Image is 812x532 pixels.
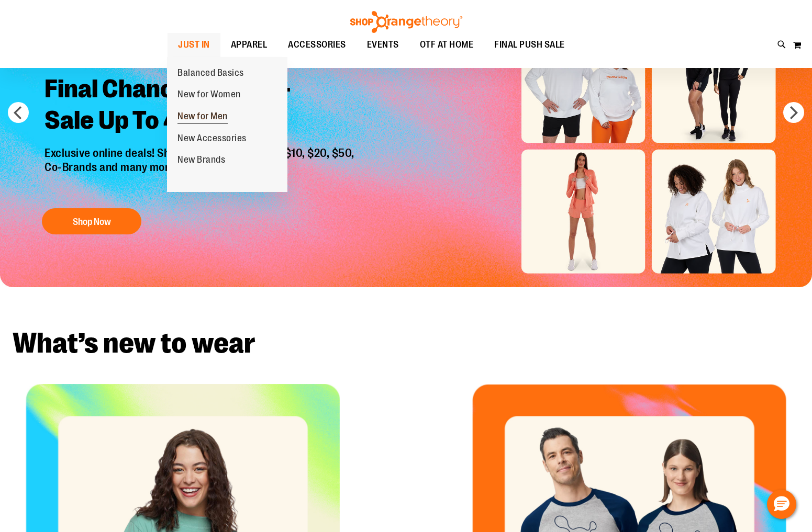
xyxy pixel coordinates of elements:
a: New for Women [167,84,251,106]
span: New Accessories [177,133,247,146]
a: New Accessories [167,128,257,150]
button: next [783,102,804,123]
h2: What’s new to wear [13,329,799,358]
span: New for Men [177,111,228,124]
span: ACCESSORIES [288,33,346,56]
span: EVENTS [367,33,399,56]
span: APPAREL [231,33,268,56]
a: JUST IN [168,33,220,57]
a: OTF AT HOME [409,33,484,57]
a: ACCESSORIES [277,33,357,57]
button: Hello, have a question? Let’s chat. [767,490,796,519]
button: prev [8,102,29,123]
a: New Brands [167,149,236,171]
span: New Brands [177,154,225,167]
span: OTF AT HOME [420,33,474,56]
a: EVENTS [357,33,409,57]
a: APPAREL [220,33,278,57]
a: FINAL PUSH SALE [484,33,575,57]
button: Shop Now [42,208,141,234]
span: New for Women [177,89,241,102]
a: Final Chance To Save -Sale Up To 40% Off! Exclusive online deals! Shop OTF favorites under $10, $... [37,65,365,240]
h2: Final Chance To Save - Sale Up To 40% Off! [37,65,365,146]
span: FINAL PUSH SALE [494,33,565,56]
span: JUST IN [178,33,210,56]
a: New for Men [167,106,238,128]
ul: JUST IN [167,57,287,193]
a: Balanced Basics [167,62,254,84]
img: Shop Orangetheory [349,11,464,33]
p: Exclusive online deals! Shop OTF favorites under $10, $20, $50, Co-Brands and many more before th... [37,146,365,198]
span: Balanced Basics [177,67,244,81]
